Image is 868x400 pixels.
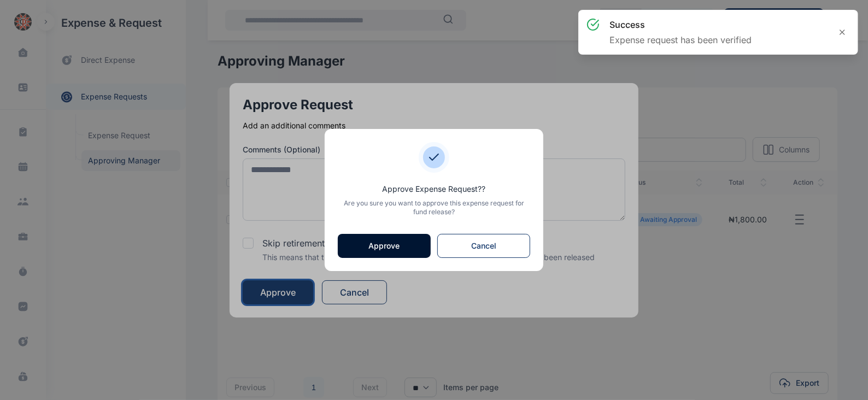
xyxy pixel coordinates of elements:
[609,18,752,31] h3: success
[437,234,530,258] button: Cancel
[338,184,530,195] p: Approve Expense Request? ?
[609,33,752,46] p: Expense request has been verified
[338,199,530,216] p: Are you sure you want to approve this expense request for fund release?
[338,234,431,258] button: Approve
